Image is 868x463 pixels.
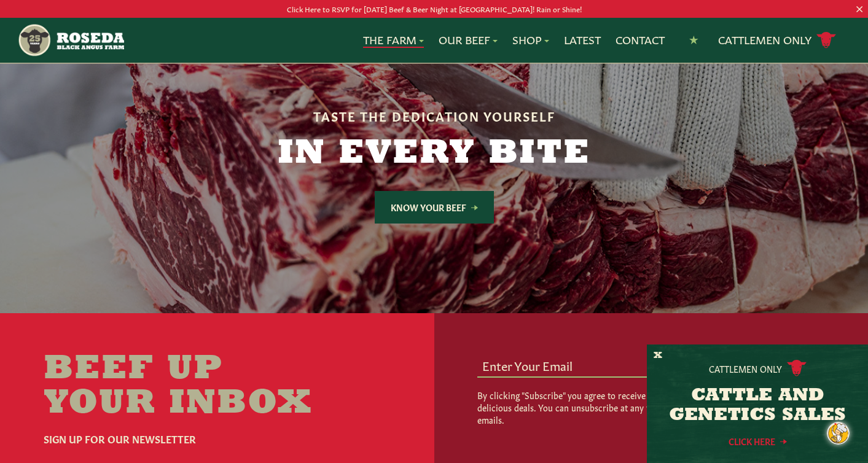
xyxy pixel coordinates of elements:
a: Know Your Beef [375,191,494,224]
h2: In Every Bite [198,137,670,171]
h6: Sign Up For Our Newsletter [44,431,358,446]
img: https://roseda.com/wp-content/uploads/2021/05/roseda-25-header.png [17,23,124,58]
a: The Farm [363,32,424,48]
h2: Beef Up Your Inbox [44,352,358,421]
a: Our Beef [439,32,498,48]
h6: Taste the Dedication Yourself [198,109,670,122]
a: Click Here [702,437,813,445]
a: Contact [616,32,665,48]
p: Click Here to RSVP for [DATE] Beef & Beer Night at [GEOGRAPHIC_DATA]! Rain or Shine! [44,2,825,15]
nav: Main Navigation [17,18,850,63]
p: Cattlemen Only [709,362,782,375]
a: Cattlemen Only [718,29,836,51]
h3: CATTLE AND GENETICS SALES [662,386,853,426]
input: Enter Your Email [477,353,728,376]
a: Latest [564,32,601,48]
img: cattle-icon.svg [787,360,807,376]
a: Shop [512,32,549,48]
p: By clicking "Subscribe" you agree to receive tasty marketing updates from us with delicious deals... [477,389,824,426]
button: X [654,349,662,362]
